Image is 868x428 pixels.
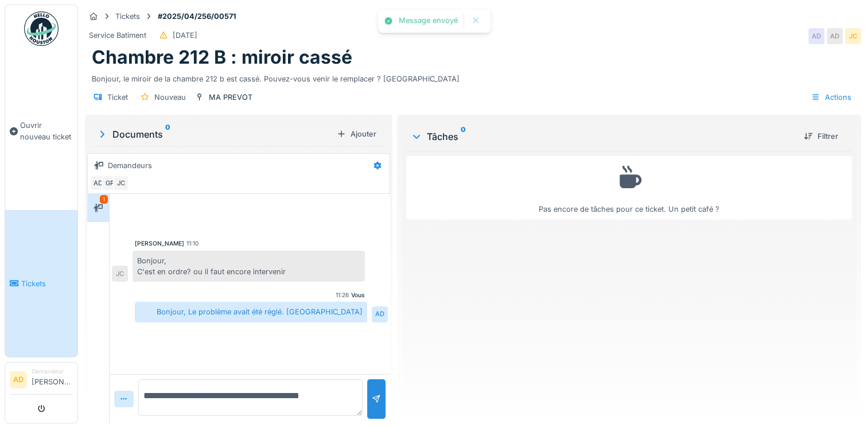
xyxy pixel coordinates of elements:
[372,306,388,322] div: AD
[332,126,381,142] div: Ajouter
[414,161,844,215] div: Pas encore de tâches pour ce ticket. Un petit café ?
[154,92,186,103] div: Nouveau
[92,46,352,68] h1: Chambre 212 B : miroir cassé
[173,30,197,41] div: [DATE]
[808,28,824,44] div: AD
[10,367,73,395] a: AD Demandeur[PERSON_NAME]
[20,120,73,142] span: Ouvrir nouveau ticket
[799,129,843,144] div: Filtrer
[107,92,128,103] div: Ticket
[10,371,27,388] li: AD
[108,160,152,171] div: Demandeurs
[32,367,73,392] li: [PERSON_NAME]
[133,251,365,282] div: Bonjour, C'est en ordre? ou il faut encore intervenir
[186,239,198,248] div: 11:10
[113,175,129,191] div: JC
[135,239,184,248] div: [PERSON_NAME]
[5,52,77,210] a: Ouvrir nouveau ticket
[100,195,108,204] div: 1
[135,302,367,322] div: Bonjour, Le problème avait été réglé. [GEOGRAPHIC_DATA]
[90,175,106,191] div: AD
[112,266,128,282] div: JC
[89,30,146,41] div: Service Batiment
[165,127,170,141] sup: 0
[92,69,854,84] div: Bonjour, le miroir de la chambre 212 b est cassé. Pouvez-vous venir le remplacer ? [GEOGRAPHIC_DATA]
[806,89,857,106] div: Actions
[351,291,365,299] div: Vous
[827,28,843,44] div: AD
[21,278,73,289] span: Tickets
[845,28,861,44] div: JC
[411,130,795,143] div: Tâches
[461,130,466,143] sup: 0
[32,367,73,376] div: Demandeur
[209,92,252,103] div: MA PREVOT
[96,127,332,141] div: Documents
[102,175,118,191] div: GP
[115,11,140,22] div: Tickets
[336,291,349,299] div: 11:26
[5,210,77,357] a: Tickets
[399,16,458,26] div: Message envoyé
[24,11,59,46] img: Badge_color-CXgf-gQk.svg
[153,11,241,22] strong: #2025/04/256/00571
